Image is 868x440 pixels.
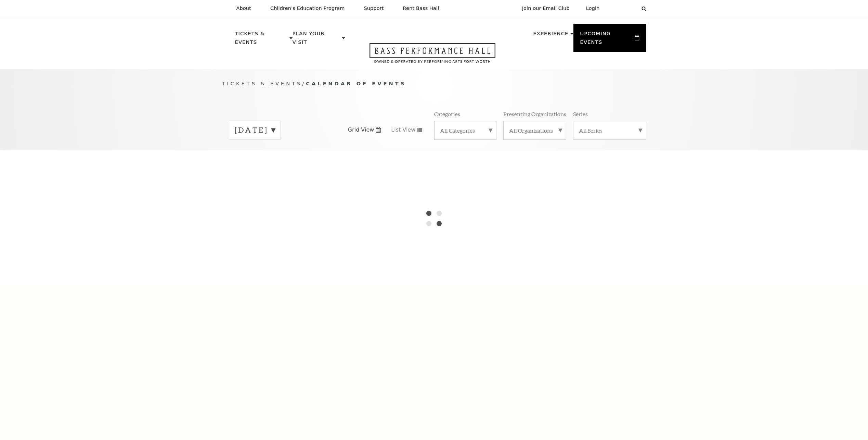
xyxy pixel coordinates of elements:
p: Rent Bass Hall [403,5,439,11]
label: [DATE] [235,125,275,135]
p: / [222,80,646,88]
span: Tickets & Events [222,81,302,86]
label: All Series [579,127,640,134]
span: List View [391,126,415,134]
span: Grid View [348,126,374,134]
label: All Categories [440,127,491,134]
p: Tickets & Events [235,29,288,50]
select: Select: [611,5,635,12]
p: Children's Education Program [270,5,345,11]
span: Calendar of Events [306,81,406,86]
p: Upcoming Events [580,29,633,50]
p: Presenting Organizations [503,110,566,118]
p: Support [364,5,384,11]
label: All Organizations [509,127,560,134]
p: Series [573,110,588,118]
p: About [236,5,251,11]
p: Experience [533,29,568,42]
p: Categories [434,110,460,118]
p: Plan Your Visit [293,29,340,50]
